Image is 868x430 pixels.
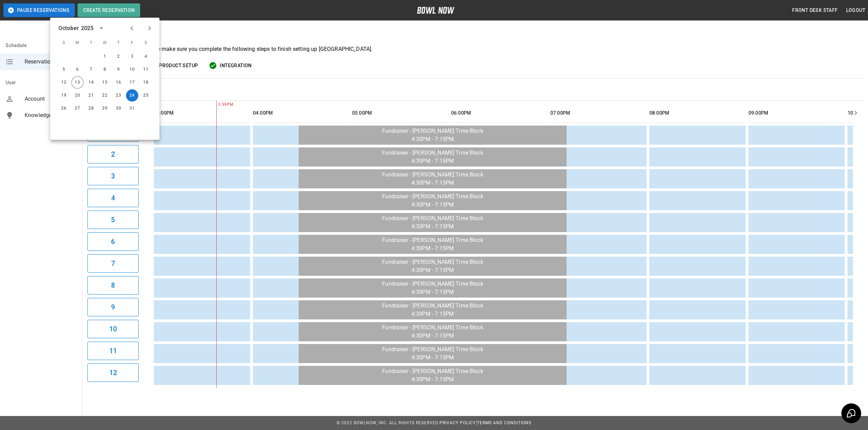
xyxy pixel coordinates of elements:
button: Create Reservation [78,3,140,17]
button: Oct 11, 2025 [140,63,152,76]
h6: 3 [111,171,115,182]
h6: 6 [111,236,115,247]
button: Oct 24, 2025 [126,89,138,102]
button: 9 [87,298,139,316]
div: inventory tabs [87,84,863,100]
th: 03:00PM [154,103,250,123]
button: Oct 7, 2025 [85,63,97,76]
h6: 5 [111,214,115,225]
button: Oct 15, 2025 [99,76,111,89]
button: Oct 2, 2025 [112,51,125,63]
h6: 11 [109,345,117,356]
button: Oct 8, 2025 [99,63,111,76]
p: Welcome to BowlNow! Please make sure you complete the following steps to finish setting up [GEOGR... [87,45,863,53]
button: Oct 27, 2025 [71,102,84,115]
button: Oct 10, 2025 [126,63,138,76]
a: Privacy Policy [439,420,476,425]
span: Account [25,95,77,103]
button: Oct 12, 2025 [58,76,70,89]
h6: 4 [111,192,115,203]
button: Oct 17, 2025 [126,76,138,89]
button: 7 [87,254,139,273]
button: Oct 28, 2025 [85,102,97,115]
span: T [85,36,97,50]
button: 6 [87,232,139,251]
span: © 2022 BowlNow, Inc. All Rights Reserved. [337,420,439,425]
span: Product Setup [159,61,198,70]
button: Oct 26, 2025 [58,102,70,115]
h6: 7 [111,258,115,269]
button: Oct 18, 2025 [140,76,152,89]
h6: 12 [109,367,117,378]
button: Oct 4, 2025 [140,51,152,63]
button: Oct 1, 2025 [99,51,111,63]
span: S [58,36,70,50]
button: Front Desk Staff [789,4,840,17]
a: Terms and Conditions [477,420,531,425]
button: 5 [87,211,139,229]
button: Oct 22, 2025 [99,89,111,102]
button: Oct 3, 2025 [126,51,138,63]
div: October [58,24,79,32]
button: 3 [87,167,139,185]
span: F [126,36,138,50]
button: Oct 31, 2025 [126,102,138,115]
button: Oct 29, 2025 [99,102,111,115]
button: Oct 21, 2025 [85,89,97,102]
h6: 10 [109,324,117,334]
button: 2 [87,145,139,163]
h6: 8 [111,280,115,291]
div: 2025 [81,24,94,32]
button: Oct 20, 2025 [71,89,84,102]
button: Oct 6, 2025 [71,63,84,76]
button: 12 [87,363,139,382]
span: 3:39PM [216,101,218,108]
button: 10 [87,320,139,338]
button: Oct 5, 2025 [58,63,70,76]
button: Oct 9, 2025 [112,63,125,76]
button: 4 [87,189,139,207]
button: Oct 30, 2025 [112,102,125,115]
button: 11 [87,342,139,360]
button: Pause Reservations [3,3,75,17]
button: Oct 23, 2025 [112,89,125,102]
button: Next month [144,23,155,34]
img: logo [417,7,455,14]
button: Oct 25, 2025 [140,89,152,102]
button: calendar view is open, switch to year view [95,23,107,34]
button: Oct 16, 2025 [112,76,125,89]
span: Knowledge Base [25,111,77,119]
button: Oct 19, 2025 [58,89,70,102]
h6: 9 [111,302,115,313]
span: W [99,36,111,50]
span: Reservations [25,58,77,66]
button: 8 [87,276,139,295]
button: Oct 13, 2025 [71,76,84,89]
button: Logout [843,4,868,17]
button: Previous month [126,23,138,34]
button: Oct 14, 2025 [85,76,97,89]
h3: Welcome [87,23,863,42]
span: T [112,36,125,50]
span: M [71,36,84,50]
span: Integration [220,61,252,70]
span: S [140,36,152,50]
h6: 2 [111,149,115,160]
